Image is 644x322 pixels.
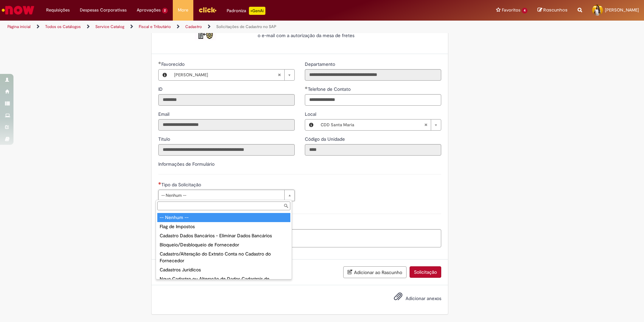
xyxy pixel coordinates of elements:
div: Novo Cadastro ou Alteração de Dados Cadastrais de Funcionário [157,274,290,290]
div: -- Nenhum -- [157,213,290,222]
ul: Tipo da Solicitação [156,212,292,279]
div: Flag de Impostos [157,222,290,231]
div: Bloqueio/Desbloqueio de Fornecedor [157,240,290,249]
div: Cadastro/Alteração do Extrato Conta no Cadastro do Fornecedor [157,249,290,265]
div: Cadastros Jurídicos [157,265,290,274]
div: Cadastro Dados Bancários - Eliminar Dados Bancários [157,231,290,240]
